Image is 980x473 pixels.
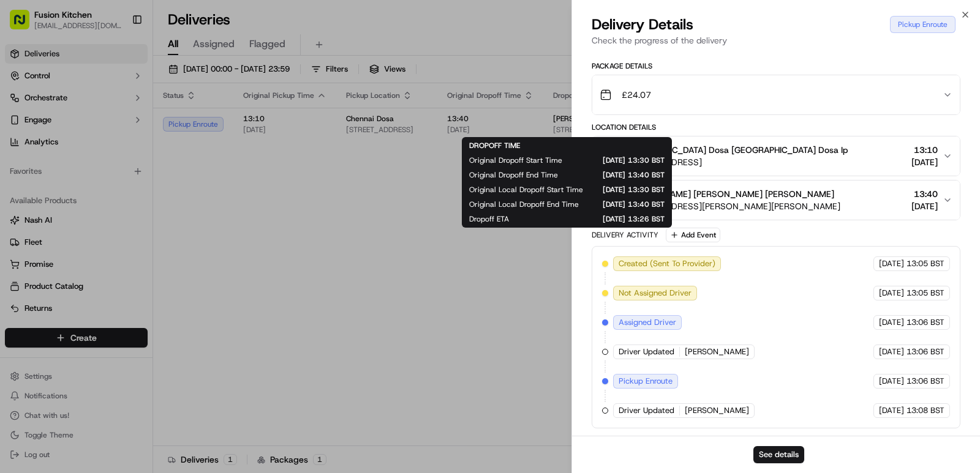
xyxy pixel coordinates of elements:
[619,405,674,416] span: Driver Updated
[12,178,32,198] img: Dianne Alexi Soriano
[208,121,223,135] button: Start new chat
[907,258,944,269] span: 13:05 BST
[907,288,944,299] span: 13:05 BST
[622,144,848,156] span: [GEOGRAPHIC_DATA] Dosa [GEOGRAPHIC_DATA] Dosa Ip
[469,199,579,209] span: Original Local Dropoff End Time
[32,79,221,92] input: Got a question? Start typing here...
[104,275,113,285] div: 💻
[598,199,665,209] span: [DATE] 13:40 BST
[469,155,562,165] span: Original Dropoff Start Time
[469,214,509,224] span: Dropoff ETA
[24,274,94,286] span: Knowledge Base
[592,34,960,47] p: Check the progress of the delivery
[190,157,223,171] button: See all
[24,190,34,200] img: 1736555255976-a54dd68f-1ca7-489b-9aae-adbdc363a1c4
[879,258,904,269] span: [DATE]
[529,214,665,224] span: [DATE] 13:26 BST
[911,188,938,200] span: 13:40
[86,303,148,313] a: Powered byPylon
[12,159,82,169] div: Past conversations
[7,269,99,291] a: 📗Knowledge Base
[171,190,197,199] span: [DATE]
[99,269,202,291] a: 💻API Documentation
[685,346,749,357] span: [PERSON_NAME]
[619,317,676,328] span: Assigned Driver
[907,405,944,416] span: 13:08 BST
[879,405,904,416] span: [DATE]
[592,230,658,240] div: Delivery Activity
[12,117,34,139] img: 1736555255976-a54dd68f-1ca7-489b-9aae-adbdc363a1c4
[12,275,22,285] div: 📗
[26,117,48,139] img: 1738778727109-b901c2ba-d612-49f7-a14d-d897ce62d23f
[122,304,148,313] span: Pylon
[622,188,834,200] span: [PERSON_NAME] [PERSON_NAME] [PERSON_NAME]
[40,223,45,233] span: •
[622,156,848,168] span: [STREET_ADDRESS]
[469,185,583,195] span: Original Local Dropoff Start Time
[592,15,693,34] span: Delivery Details
[907,346,944,357] span: 13:06 BST
[879,346,904,357] span: [DATE]
[619,288,692,299] span: Not Assigned Driver
[685,405,749,416] span: [PERSON_NAME]
[879,376,904,387] span: [DATE]
[582,155,665,165] span: [DATE] 13:30 BST
[619,258,715,269] span: Created (Sent To Provider)
[12,12,37,37] img: Nash
[165,190,169,199] span: •
[911,144,938,156] span: 13:10
[55,129,168,139] div: We're available if you need us!
[47,223,72,233] span: [DATE]
[469,141,520,151] span: DROPOFF TIME
[603,185,665,195] span: [DATE] 13:30 BST
[879,317,904,328] span: [DATE]
[592,181,960,220] button: [PERSON_NAME] [PERSON_NAME] [PERSON_NAME][STREET_ADDRESS][PERSON_NAME][PERSON_NAME]13:40[DATE]
[753,446,804,463] button: See details
[578,170,665,180] span: [DATE] 13:40 BST
[592,61,960,71] div: Package Details
[619,346,674,357] span: Driver Updated
[911,200,938,212] span: [DATE]
[907,317,944,328] span: 13:06 BST
[666,228,720,242] button: Add Event
[116,274,197,286] span: API Documentation
[592,136,960,176] button: [GEOGRAPHIC_DATA] Dosa [GEOGRAPHIC_DATA] Dosa Ip[STREET_ADDRESS]13:10[DATE]
[592,75,960,114] button: £24.07
[911,156,938,168] span: [DATE]
[38,190,162,199] span: [PERSON_NAME] [PERSON_NAME]
[469,170,558,180] span: Original Dropoff End Time
[592,122,960,132] div: Location Details
[622,200,840,212] span: [STREET_ADDRESS][PERSON_NAME][PERSON_NAME]
[55,117,201,129] div: Start new chat
[907,376,944,387] span: 13:06 BST
[12,49,223,69] p: Welcome 👋
[879,288,904,299] span: [DATE]
[619,376,673,387] span: Pickup Enroute
[622,89,651,101] span: £24.07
